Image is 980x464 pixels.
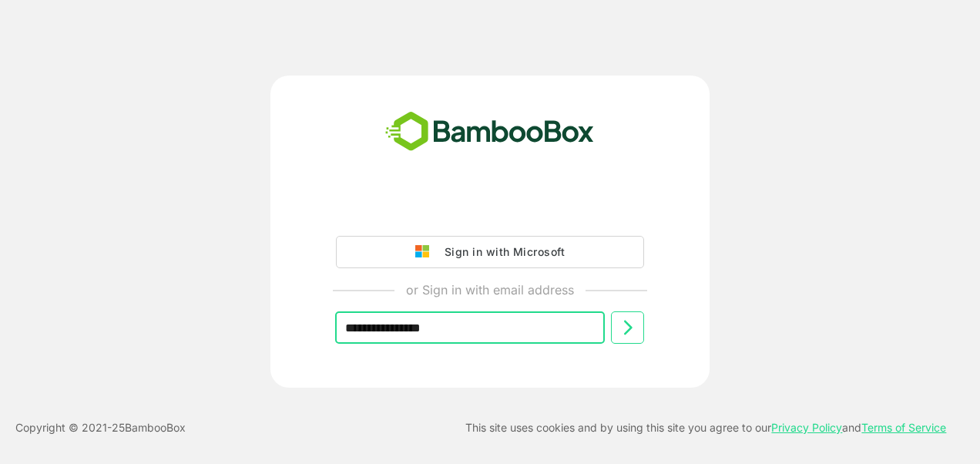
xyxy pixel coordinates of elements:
p: Copyright © 2021- 25 BambooBox [15,419,186,437]
div: Sign in with Microsoft [437,242,565,262]
p: This site uses cookies and by using this site you agree to our and [465,419,946,437]
img: google [415,245,437,259]
a: Privacy Policy [771,421,842,434]
img: bamboobox [377,106,602,157]
iframe: Sign in with Google Button [328,193,652,227]
a: Terms of Service [861,421,946,434]
p: or Sign in with email address [406,281,574,299]
button: Sign in with Microsoft [336,236,644,268]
